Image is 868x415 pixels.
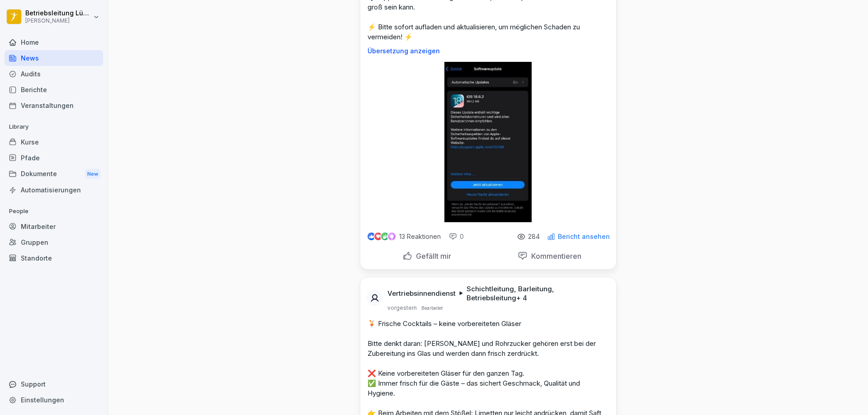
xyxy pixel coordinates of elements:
[368,233,375,240] img: like
[5,204,103,219] p: People
[387,289,456,298] p: Vertriebsinnendienst
[528,233,540,240] p: 284
[375,233,382,240] img: love
[5,250,103,266] a: Standorte
[5,376,103,392] div: Support
[5,150,103,166] a: Pfade
[368,47,609,55] p: Übersetzung anzeigen
[5,166,103,182] div: Dokumente
[467,284,605,303] p: Schichtleitung, Barleitung, Betriebsleitung + 4
[381,233,389,240] img: celebrate
[528,252,581,261] p: Kommentieren
[5,98,103,113] a: Veranstaltungen
[5,66,103,82] a: Audits
[5,234,103,250] a: Gruppen
[5,182,103,198] a: Automatisierungen
[85,169,100,179] div: New
[388,233,396,241] img: inspiring
[5,120,103,134] p: Library
[5,82,103,98] a: Berichte
[421,304,443,312] p: Bearbeitet
[558,233,610,240] p: Bericht ansehen
[412,252,451,261] p: Gefällt mir
[5,219,103,234] a: Mitarbeiter
[5,34,103,50] a: Home
[449,232,464,241] div: 0
[399,233,441,240] p: 13 Reaktionen
[5,134,103,150] a: Kurse
[25,18,91,24] p: [PERSON_NAME]
[387,304,417,312] p: vorgestern
[5,50,103,66] a: News
[25,9,91,17] p: Betriebsleitung Lübeck Holstentor
[5,392,103,408] a: Einstellungen
[444,62,531,222] img: mi9uq4fnxgp6fg7ych3i6a78.png
[5,166,103,182] a: DokumenteNew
